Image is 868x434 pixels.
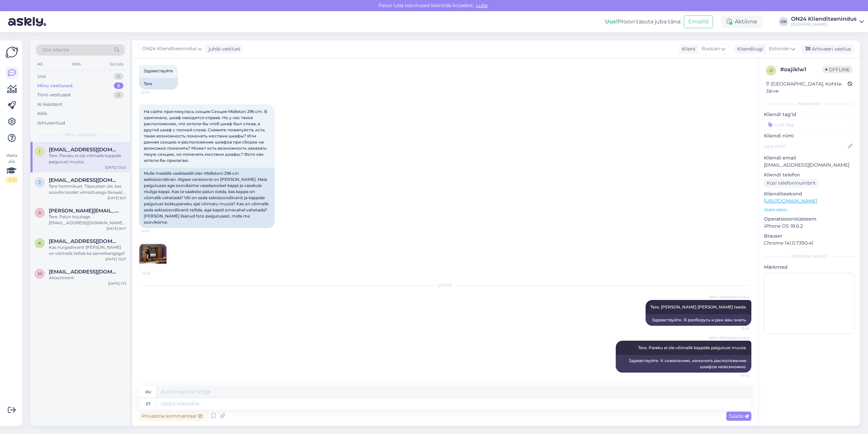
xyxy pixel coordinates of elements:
div: Privaatne kommentaar [139,412,205,421]
span: Tere. Paraku ei ole võimalik kappide paigutust muuta. [638,345,747,350]
span: Tere. [PERSON_NAME] [PERSON_NAME] teada. [650,304,747,309]
div: [GEOGRAPHIC_DATA], Kohtla-Järve [766,80,848,95]
img: Askly Logo [5,46,18,59]
span: Luba [474,2,490,8]
div: [DATE] 1:13 [108,281,126,286]
div: Kliendi info [764,101,854,107]
span: k [38,241,41,246]
div: Attachment [49,275,126,281]
div: ru [145,386,151,398]
div: [DATE] 13:50 [105,165,126,170]
div: Uus [37,73,46,80]
b: Uus! [605,18,618,25]
span: muthatha@mail.ru [49,269,119,275]
span: 13:50 [724,326,749,331]
span: На сайте приглянулась секция Секция Midleton 296 cm. В оригинале, шкаф находится справа. Но у нас... [144,109,268,163]
div: ON24 Klienditeenindus [791,16,856,22]
span: iriwa2004@list.ru [49,147,119,153]
span: ON24 Klienditeenindus [142,45,197,53]
span: 22:37 [141,90,166,95]
div: [PERSON_NAME] [764,253,854,260]
span: 22:43 [141,271,167,276]
p: Chrome 141.0.7390.41 [764,240,854,247]
div: Mulle meeldis veebisaidil olev Midletoni 296 cm sektsioondiivan. Algses versioonis on [PERSON_NAM... [139,168,275,228]
span: ON24 Klienditeenindus [709,295,749,300]
div: Здравствуйте. Я разберусь и дам вам знать. [646,314,751,326]
span: 22:43 [141,228,166,233]
input: Lisa tag [764,119,854,130]
p: Operatsioonisüsteem [764,215,854,223]
div: Web [70,60,82,69]
div: juhib vestlust [206,45,240,53]
span: J [39,180,41,185]
div: Tiimi vestlused [37,92,71,98]
span: o [769,68,773,73]
div: Klient [679,45,696,53]
div: 0 [114,92,123,98]
span: Estonian [769,45,790,53]
div: Tere. Palun kirjutage [EMAIL_ADDRESS][DOMAIN_NAME] ja märkige kokkupaneku juhendilt, millised det... [49,214,126,226]
p: iPhone OS 18.6.2 [764,223,854,230]
div: Vaata siia [5,152,18,183]
p: Kliendi tag'id [764,111,854,118]
p: Kliendi telefon [764,171,854,178]
input: Lisa nimi [764,143,847,150]
div: # oajiklw1 [780,65,823,74]
img: Attachment [139,243,166,270]
p: Märkmed [764,264,854,271]
div: Arhiveeri vestlus [802,44,854,54]
div: et [146,398,151,410]
span: m [38,271,42,276]
div: [DOMAIN_NAME] [791,22,856,27]
div: Kõik [37,110,47,117]
div: Küsi telefoninumbrit [764,178,818,188]
div: [DATE] 19:27 [105,257,126,262]
p: Vaata edasi ... [764,207,854,213]
p: Kliendi nimi [764,132,854,139]
span: A [38,210,41,215]
div: Socials [108,60,125,69]
span: Minu vestlused [65,132,96,138]
span: Jola70@mail.Ru [49,177,119,183]
div: Arhiveeritud [37,120,65,127]
div: 0 [114,73,123,80]
div: OK [779,17,788,26]
a: [URL][DOMAIN_NAME] [764,198,817,204]
span: Saada [729,413,749,419]
div: Tere. Paraku ei ole võimalik kappide paigutust muuta. [49,153,126,165]
div: 5 [114,82,123,89]
div: AI Assistent [37,101,62,108]
div: All [36,60,44,69]
div: [DATE] [139,282,751,288]
p: Brauser [764,232,854,240]
span: Russian [702,45,720,53]
div: Kas nurgadiivanit [PERSON_NAME] on võimalik tellida ka sametkangaga? [49,244,126,257]
p: Kliendi email [764,154,854,162]
span: Otsi kliente [42,46,69,54]
span: Здравствуйте [144,68,173,73]
a: ON24 Klienditeenindus[DOMAIN_NAME] [791,16,864,27]
span: Offline [823,66,852,73]
div: Proovi tasuta juba täna: [605,18,681,26]
div: [DATE] 8:47 [106,226,126,231]
span: i [39,149,40,154]
span: ON24 Klienditeenindus [709,335,749,340]
p: Klienditeekond [764,190,854,197]
span: kairitlepp@gmail.com [49,238,119,244]
button: Emailid [684,15,713,28]
div: Aktiivne [721,16,763,28]
div: Tere hommikust. Täpsustan üle, kas soovite toodet viimistlusega белый/белый глянцевый/золотистый ... [49,183,126,195]
div: 2 / 3 [5,177,18,183]
div: Klienditugi [734,45,763,53]
span: 14:42 [724,373,749,378]
p: [EMAIL_ADDRESS][DOMAIN_NAME] [764,162,854,169]
div: Здравствуйте. К сожалению, изменить расположение шкафов невозможно. [616,355,751,373]
div: [DATE] 8:51 [107,195,126,201]
div: Minu vestlused [37,82,73,89]
span: Aisel.aliyeva@gmail.com [49,208,119,214]
div: Tere [139,78,178,90]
